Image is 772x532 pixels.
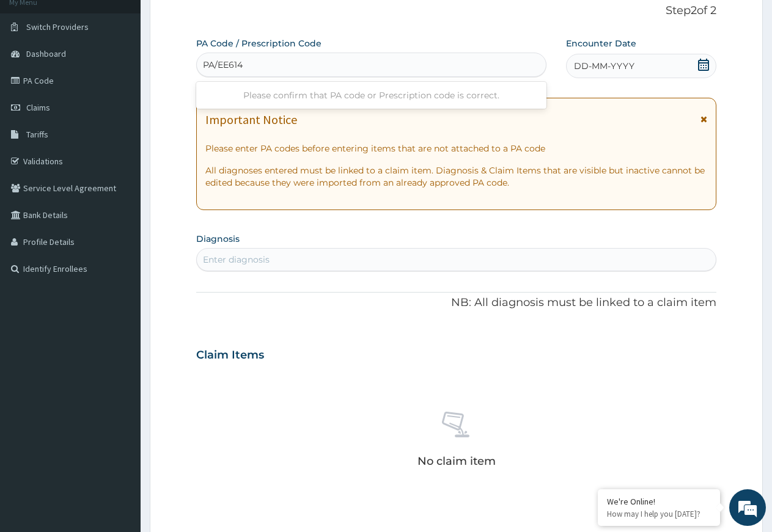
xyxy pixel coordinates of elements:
[196,349,264,362] h3: Claim Items
[574,60,634,72] span: DD-MM-YYYY
[417,455,496,467] p: No claim item
[26,129,48,140] span: Tariffs
[64,68,205,84] div: Chat with us now
[607,509,711,519] p: How may I help you today?
[23,61,50,92] img: d_794563401_company_1708531726252_794563401
[205,164,707,189] p: All diagnoses entered must be linked to a claim item. Diagnosis & Claim Items that are visible bu...
[196,4,716,18] p: Step 2 of 2
[203,253,270,266] div: Enter diagnosis
[205,113,297,126] h1: Important Notice
[196,84,546,106] div: Please confirm that PA code or Prescription code is correct.
[196,233,240,245] label: Diagnosis
[196,295,716,311] p: NB: All diagnosis must be linked to a claim item
[71,154,169,277] span: We're online!
[26,102,50,113] span: Claims
[196,37,322,49] label: PA Code / Prescription Code
[200,6,230,35] div: Minimize live chat window
[607,496,711,507] div: We're Online!
[6,333,233,376] textarea: Type your message and hit 'Enter'
[205,142,707,155] p: Please enter PA codes before entering items that are not attached to a PA code
[26,48,66,59] span: Dashboard
[26,21,89,32] span: Switch Providers
[566,37,636,49] label: Encounter Date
